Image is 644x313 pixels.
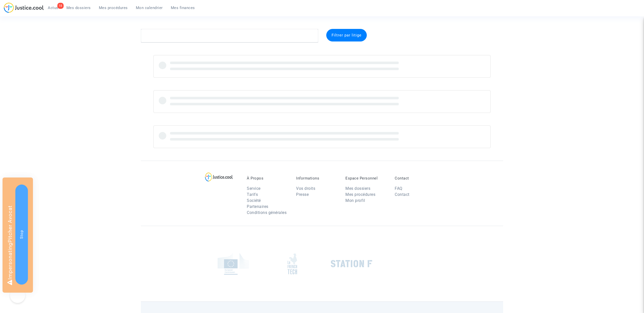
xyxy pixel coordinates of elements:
[3,177,33,293] div: Impersonating
[95,4,132,12] a: Mes procédures
[62,4,95,12] a: Mes dossiers
[247,192,258,197] a: Tarifs
[66,6,91,10] span: Mes dossiers
[296,186,315,191] a: Vos droits
[247,210,287,215] a: Conditions générales
[15,185,28,285] button: Stop
[99,6,128,10] span: Mes procédures
[296,192,309,197] a: Presse
[247,204,268,209] a: Partenaires
[345,198,365,203] a: Mon profil
[4,3,44,13] img: jc-logo.svg
[205,172,233,182] img: logo-lg.svg
[44,4,62,12] a: 18Actus
[395,176,436,181] p: Contact
[171,6,195,10] span: Mes finances
[10,288,25,303] iframe: Help Scout Beacon - Open
[19,230,24,239] span: Stop
[345,192,375,197] a: Mes procédures
[395,192,410,197] a: Contact
[167,4,199,12] a: Mes finances
[332,33,361,37] span: Filtrer par litige
[331,260,372,267] img: stationf.png
[296,176,338,181] p: Informations
[247,186,261,191] a: Service
[136,6,163,10] span: Mon calendrier
[288,253,297,275] img: french_tech.png
[345,186,370,191] a: Mes dossiers
[395,186,403,191] a: FAQ
[218,253,249,275] img: europe_commision.png
[247,176,289,181] p: À Propos
[345,176,387,181] p: Espace Personnel
[132,4,167,12] a: Mon calendrier
[247,198,261,203] a: Société
[48,6,58,10] span: Actus
[57,3,64,9] div: 18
